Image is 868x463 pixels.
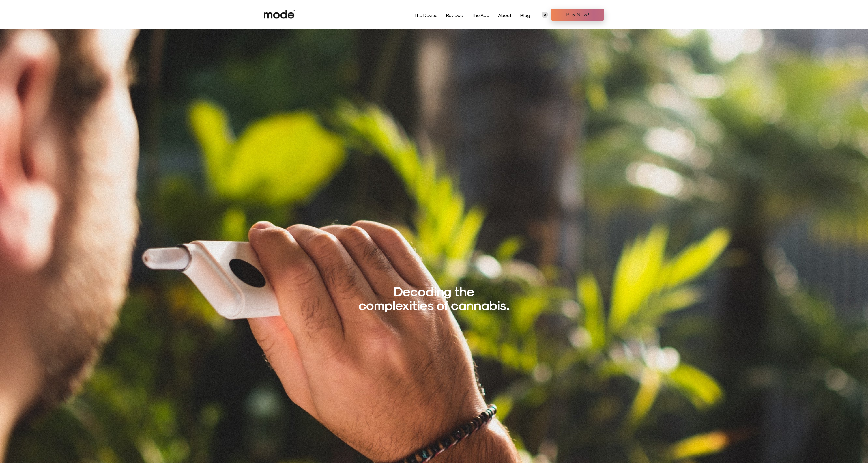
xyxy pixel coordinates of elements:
[414,12,437,18] a: The Device
[555,10,600,18] span: Buy Now!
[356,283,512,311] h1: Decoding the complexities of cannabis.
[542,12,548,18] a: 0
[446,12,463,18] a: Reviews
[498,12,512,18] a: About
[520,12,530,18] a: Blog
[472,12,489,18] a: The App
[551,9,604,21] a: Buy Now!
